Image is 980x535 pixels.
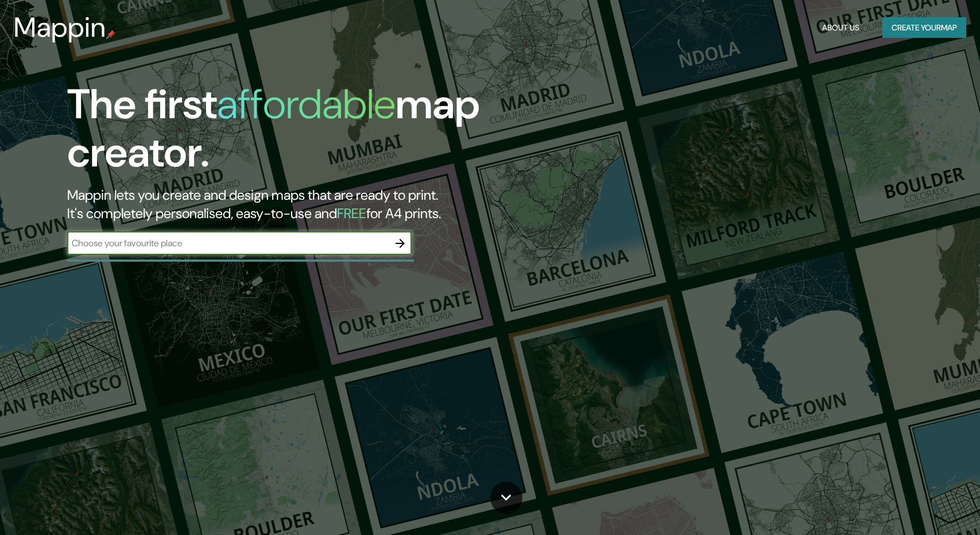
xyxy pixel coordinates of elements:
[882,17,966,38] button: Create yourmap
[67,186,557,223] h2: Mappin lets you create and design maps that are ready to print. It's completely personalised, eas...
[106,30,115,39] img: mappin-pin
[14,11,106,44] h3: Mappin
[217,77,396,131] h1: affordable
[67,237,389,250] input: Choose your favourite place
[337,204,366,222] h5: FREE
[818,17,864,38] button: About Us
[67,80,557,186] h1: The first map creator.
